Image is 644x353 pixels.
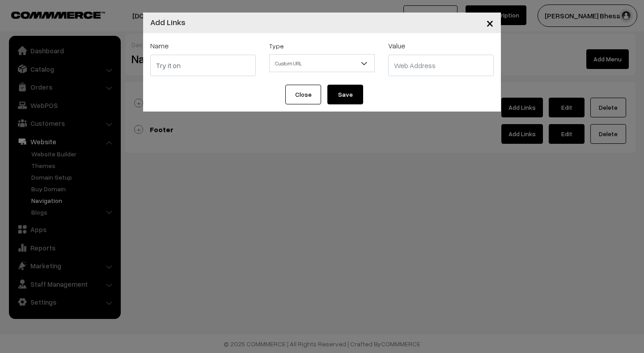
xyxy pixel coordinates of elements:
[269,41,284,51] label: Type
[479,9,501,37] button: Close
[388,40,405,51] label: Value
[150,40,169,51] label: Name
[150,16,186,28] h4: Add Links
[270,56,374,71] span: Custom URL
[486,14,494,31] span: ×
[388,55,494,76] input: Web Address
[150,55,256,76] input: Link Name
[269,54,375,72] span: Custom URL
[285,85,321,104] button: Close
[327,85,363,104] button: Save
